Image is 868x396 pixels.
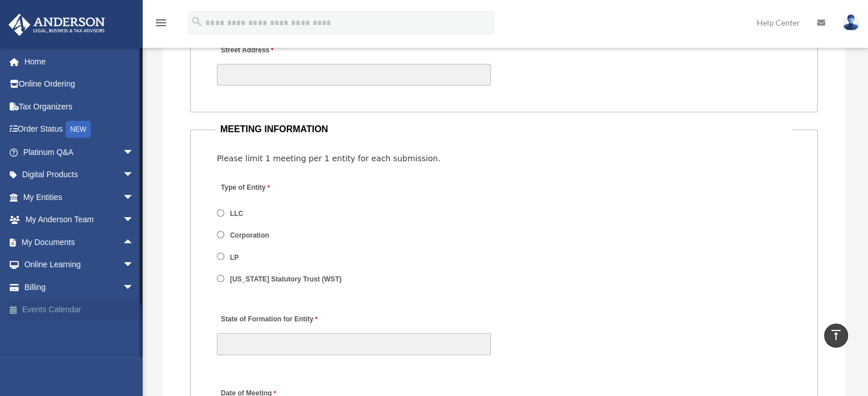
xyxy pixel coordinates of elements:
i: vertical_align_top [829,328,843,342]
span: arrow_drop_down [123,276,146,299]
span: arrow_drop_down [123,164,146,187]
a: vertical_align_top [824,324,848,348]
div: NEW [66,121,91,138]
a: Online Learningarrow_drop_down [8,254,151,276]
a: Online Ordering [8,73,151,96]
i: search [191,15,203,28]
img: User Pic [842,14,859,31]
a: My Entitiesarrow_drop_down [8,186,151,209]
legend: MEETING INFORMATION [216,121,792,137]
label: State of Formation for Entity [217,312,320,328]
a: My Anderson Teamarrow_drop_down [8,209,151,231]
label: LP [227,252,243,263]
span: arrow_drop_down [123,254,146,277]
a: My Documentsarrow_drop_up [8,231,151,254]
span: Please limit 1 meeting per 1 entity for each submission. [217,154,441,163]
label: LLC [227,209,248,219]
a: Order StatusNEW [8,118,151,141]
label: Corporation [227,231,273,241]
span: arrow_drop_down [123,209,146,232]
a: Home [8,50,151,73]
span: arrow_drop_down [123,186,146,209]
span: arrow_drop_down [123,141,146,164]
a: Platinum Q&Aarrow_drop_down [8,141,151,164]
a: Tax Organizers [8,95,151,118]
label: Type of Entity [217,181,325,196]
label: [US_STATE] Statutory Trust (WST) [227,275,346,285]
label: Street Address [217,43,325,59]
i: menu [154,16,168,30]
a: menu [154,20,168,30]
span: arrow_drop_up [123,231,146,254]
a: Events Calendar [8,299,151,321]
a: Digital Productsarrow_drop_down [8,164,151,186]
a: Billingarrow_drop_down [8,276,151,299]
img: Anderson Advisors Platinum Portal [5,14,108,36]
